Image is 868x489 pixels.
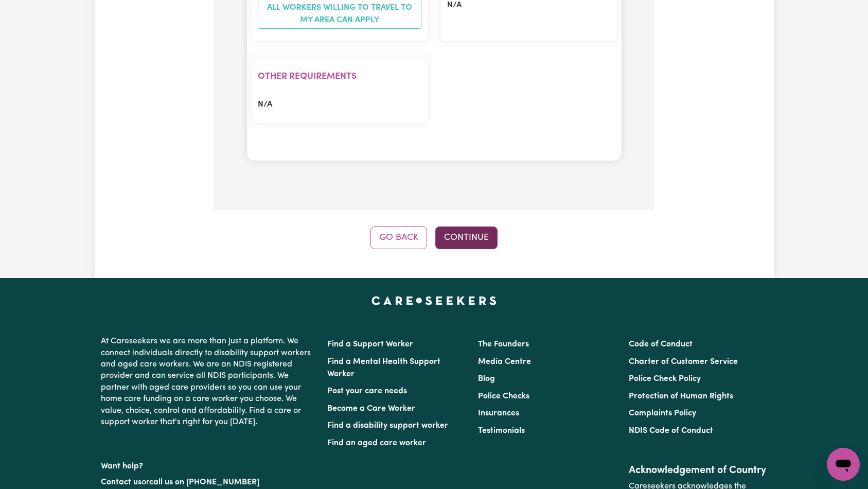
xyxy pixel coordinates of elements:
[629,375,701,383] a: Police Check Policy
[149,478,259,486] a: call us on [PHONE_NUMBER]
[447,1,462,9] span: N/A
[629,427,713,435] a: NDIS Code of Conduct
[478,375,495,383] a: Blog
[629,358,738,366] a: Charter of Customer Service
[327,422,448,430] a: Find a disability support worker
[101,478,141,486] a: Contact us
[478,392,529,400] a: Police Checks
[258,100,272,109] span: N/A
[327,340,413,348] a: Find a Support Worker
[478,340,529,348] a: The Founders
[101,457,315,472] p: Want help?
[371,296,497,305] a: Careseekers home page
[827,448,860,481] iframe: Button to launch messaging window
[101,331,315,432] p: At Careseekers we are more than just a platform. We connect individuals directly to disability su...
[435,226,498,249] button: Continue
[629,340,693,348] a: Code of Conduct
[629,392,733,400] a: Protection of Human Rights
[629,464,767,477] h2: Acknowledgement of Country
[327,439,426,447] a: Find an aged care worker
[327,387,407,395] a: Post your care needs
[629,409,696,417] a: Complaints Policy
[327,405,415,413] a: Become a Care Worker
[258,71,421,82] h2: Other requirements
[478,358,531,366] a: Media Centre
[478,409,519,417] a: Insurances
[370,226,427,249] button: Go Back
[327,358,440,378] a: Find a Mental Health Support Worker
[478,427,525,435] a: Testimonials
